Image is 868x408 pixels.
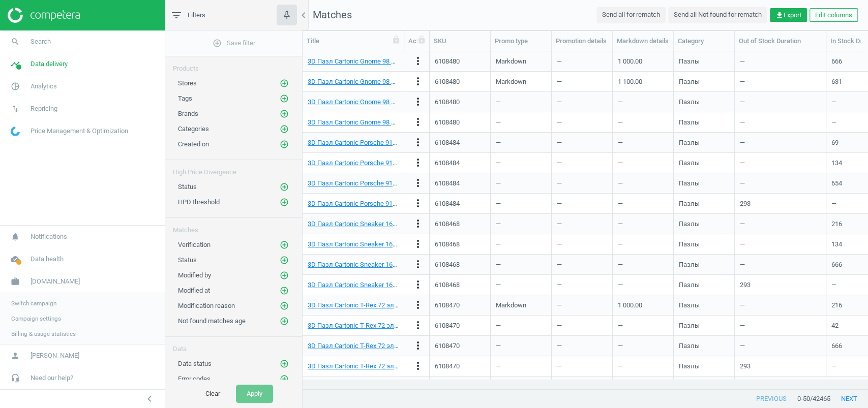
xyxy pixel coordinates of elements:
[279,139,289,149] button: add_circle_outline
[412,156,424,170] button: more_vert
[831,240,842,249] div: 134
[308,179,487,187] a: 3D Пазл Cartonic Porsche 911, 119 эл CARTPOR TM: Cartonic
[740,174,821,192] div: —
[495,37,547,46] div: Promo type
[178,302,235,309] span: Modification reason
[178,198,220,206] span: HPD threshold
[165,337,302,354] div: Data
[308,261,479,268] a: 3D Пазл Cartonic Sneaker 164 эл CARTMSNK TM: Cartonic
[280,182,289,192] i: add_circle_outline
[679,118,700,127] div: Пазлы
[496,256,546,273] div: —
[830,390,868,408] button: next
[745,390,797,408] button: previous
[557,93,607,111] div: —
[280,317,289,326] i: add_circle_outline
[412,319,424,332] button: more_vert
[279,255,289,265] button: add_circle_outline
[557,357,607,375] div: —
[308,322,461,329] a: 3D Пазл Cartonic T-Rex 72 эл CARTREX TM: Cartonic
[279,301,289,311] button: add_circle_outline
[797,394,810,403] span: 0 - 50
[557,378,607,395] div: —
[435,179,460,188] div: 6108484
[435,341,460,351] div: 6108470
[496,276,546,294] div: —
[740,199,751,208] div: 293
[412,299,424,311] i: more_vert
[775,11,801,20] span: Export
[195,385,231,403] button: Clear
[279,124,289,134] button: add_circle_outline
[6,368,25,388] i: headset_mic
[412,177,424,189] i: more_vert
[279,359,289,369] button: add_circle_outline
[236,385,273,403] button: Apply
[557,174,607,192] div: —
[412,55,424,68] button: more_vert
[280,271,289,280] i: add_circle_outline
[279,286,289,296] button: add_circle_outline
[496,195,546,212] div: —
[308,78,473,85] a: 3D Пазл Cartonic Gnome 98 эл CARTGNOM TM: Cartonic
[279,270,289,280] button: add_circle_outline
[831,57,842,66] div: 666
[740,215,821,233] div: —
[740,113,821,131] div: —
[740,362,751,371] div: 293
[412,116,424,128] i: more_vert
[618,357,668,375] div: —
[165,33,302,53] button: add_circle_outlineSave filter
[435,98,460,107] div: 6108480
[6,99,25,118] i: swap_vert
[618,174,668,192] div: —
[308,139,487,146] a: 3D Пазл Cartonic Porsche 911, 119 эл CARTPOR TM: Cartonic
[740,134,821,151] div: —
[557,256,607,273] div: —
[618,276,668,294] div: —
[178,140,209,148] span: Created on
[496,317,546,334] div: —
[435,219,460,229] div: 6108468
[831,138,839,147] div: 69
[308,118,473,126] a: 3D Пазл Cartonic Gnome 98 эл CARTGNOM TM: Cartonic
[557,113,607,131] div: —
[280,94,289,103] i: add_circle_outline
[6,54,25,74] i: timeline
[740,235,821,253] div: —
[412,217,424,231] button: more_vert
[496,134,546,151] div: —
[6,77,25,96] i: pie_chart_outlined
[618,154,668,172] div: —
[618,77,642,86] div: 1 100.00
[412,136,424,148] i: more_vert
[496,357,546,375] div: —
[770,8,807,22] button: get_appExport
[412,258,424,270] i: more_vert
[6,227,25,246] i: notifications
[679,98,700,107] div: Пазлы
[496,113,546,131] div: —
[556,37,608,46] div: Promotion details
[434,37,486,46] div: SKU
[739,37,822,46] div: Out of Stock Duration
[740,378,821,395] div: —
[618,113,668,131] div: —
[679,301,700,310] div: Пазлы
[679,362,700,371] div: Пазлы
[412,278,424,291] i: more_vert
[308,200,487,207] a: 3D Пазл Cartonic Porsche 911, 119 эл CARTPOR TM: Cartonic
[279,374,289,384] button: add_circle_outline
[178,256,197,264] span: Status
[412,75,424,88] button: more_vert
[143,393,156,405] i: chevron_left
[618,301,642,310] div: 1 000.00
[178,287,210,294] span: Modified at
[617,37,669,46] div: Markdown details
[178,183,197,191] span: Status
[308,159,487,167] a: 3D Пазл Cartonic Porsche 911, 119 эл CARTPOR TM: Cartonic
[412,258,424,271] button: more_vert
[679,280,700,290] div: Пазлы
[679,219,700,229] div: Пазлы
[213,39,222,48] i: add_circle_outline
